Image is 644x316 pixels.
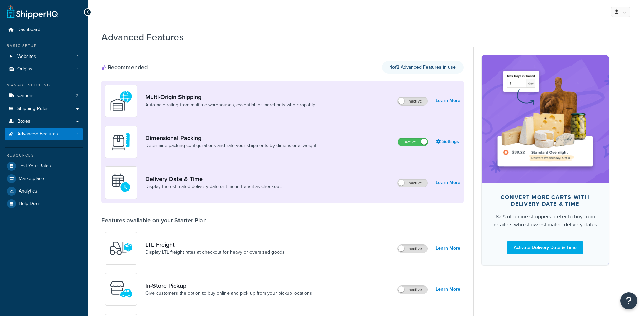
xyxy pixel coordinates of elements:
a: Multi-Origin Shipping [145,93,315,101]
span: 2 [76,93,78,99]
div: Basic Setup [5,43,83,49]
li: Carriers [5,90,83,102]
a: Test Your Rates [5,160,83,172]
span: 1 [77,131,78,137]
a: Determine packing configurations and rate your shipments by dimensional weight [145,142,316,149]
button: Open Resource Center [620,292,637,309]
span: Websites [17,54,36,60]
span: Origins [17,66,32,72]
a: Carriers2 [5,90,83,102]
span: Analytics [19,188,37,194]
img: feature-image-ddt-36eae7f7280da8017bfb280eaccd9c446f90b1fe08728e4019434db127062ab4.png [492,66,598,173]
div: 82% of online shoppers prefer to buy from retailers who show estimated delivery dates [493,212,598,229]
span: 1 [77,66,78,72]
a: Learn More [436,285,460,294]
img: gfkeb5ejjkALwAAAABJRU5ErkJggg== [109,171,133,195]
span: Marketplace [19,176,44,182]
a: Activate Delivery Date & Time [507,241,583,254]
span: Boxes [17,119,30,125]
a: Give customers the option to buy online and pick up from your pickup locations [145,290,312,297]
h1: Advanced Features [101,30,184,44]
li: Origins [5,63,83,75]
div: Resources [5,153,83,158]
label: Active [398,138,428,146]
a: Settings [436,137,460,146]
a: Display LTL freight rates at checkout for heavy or oversized goods [145,249,285,256]
a: Learn More [436,96,460,106]
a: Marketplace [5,173,83,185]
a: Automate rating from multiple warehouses, essential for merchants who dropship [145,101,315,108]
span: Carriers [17,93,34,99]
label: Inactive [398,97,427,105]
a: Advanced Features1 [5,128,83,140]
strong: 1 of 2 [390,64,399,71]
a: Dashboard [5,24,83,36]
label: Inactive [398,286,427,294]
span: Advanced Features [17,131,58,137]
div: Features available on your Starter Plan [101,217,207,224]
span: 1 [77,54,78,60]
a: In-Store Pickup [145,282,312,289]
li: Advanced Features [5,128,83,140]
span: Help Docs [19,201,41,207]
div: Convert more carts with delivery date & time [493,194,598,207]
span: Shipping Rules [17,106,49,112]
img: WatD5o0RtDAAAAAElFTkSuQmCC [109,89,133,113]
img: y79ZsPf0fXUFUhFXDzUgf+ktZg5F2+ohG75+v3d2s1D9TjoU8PiyCIluIjV41seZevKCRuEjTPPOKHJsQcmKCXGdfprl3L4q7... [109,236,133,260]
a: Learn More [436,244,460,253]
span: Dashboard [17,27,40,33]
a: Analytics [5,185,83,197]
label: Inactive [398,245,427,253]
a: Origins1 [5,63,83,75]
a: Boxes [5,115,83,128]
a: Delivery Date & Time [145,175,282,183]
a: Websites1 [5,50,83,63]
a: Help Docs [5,198,83,210]
span: Advanced Features in use [390,64,456,71]
a: Dimensional Packing [145,134,316,142]
a: Shipping Rules [5,103,83,115]
span: Test Your Rates [19,163,51,169]
a: Learn More [436,178,460,187]
img: DTVBYsAAAAAASUVORK5CYII= [109,130,133,154]
a: LTL Freight [145,241,285,248]
img: wfgcfpwTIucLEAAAAASUVORK5CYII= [109,277,133,301]
li: Websites [5,50,83,63]
a: Display the estimated delivery date or time in transit as checkout. [145,183,282,190]
label: Inactive [398,179,427,187]
div: Recommended [101,64,148,71]
div: Manage Shipping [5,82,83,88]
